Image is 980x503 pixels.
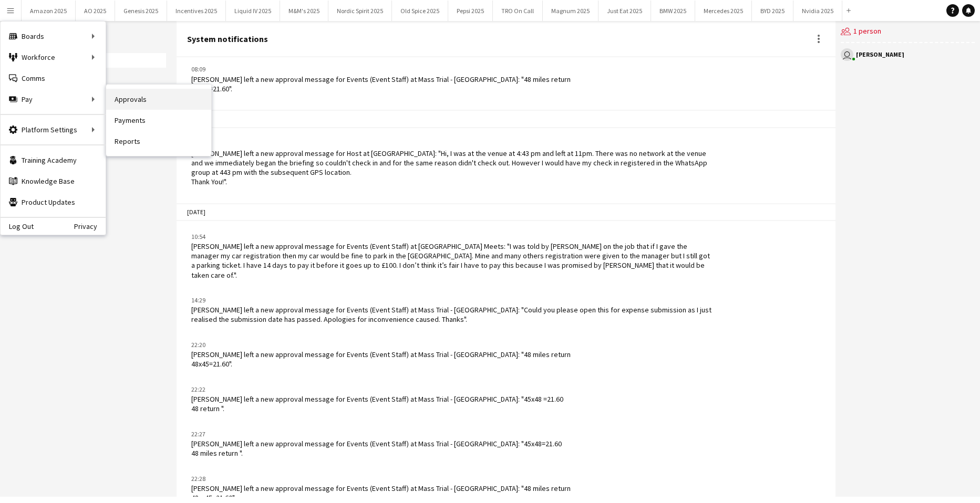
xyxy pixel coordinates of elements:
[856,51,904,58] div: [PERSON_NAME]
[191,439,562,458] div: [PERSON_NAME] left a new approval message for Events (Event Staff) at Mass Trial - [GEOGRAPHIC_DA...
[106,110,211,131] a: Payments
[1,26,106,47] div: Boards
[191,484,571,502] div: [PERSON_NAME] left a new approval message for Events (Event Staff) at Mass Trial - [GEOGRAPHIC_DA...
[191,296,714,305] div: 14:29
[448,1,493,21] button: Pepsi 2025
[599,1,651,21] button: Just Eat 2025
[328,1,392,21] button: Nordic Spirit 2025
[191,232,714,242] div: 10:54
[191,305,714,324] div: [PERSON_NAME] left a new approval message for Events (Event Staff) at Mass Trial - [GEOGRAPHIC_DA...
[191,139,714,149] div: 03:43
[177,203,835,221] div: [DATE]
[695,1,752,21] button: Mercedes 2025
[1,68,106,89] a: Comms
[392,1,448,21] button: Old Spice 2025
[226,1,280,21] button: Liquid IV 2025
[191,429,562,439] div: 22:27
[22,1,76,21] button: Amazon 2025
[1,192,106,213] a: Product Updates
[106,89,211,110] a: Approvals
[76,1,115,21] button: AO 2025
[543,1,599,21] button: Magnum 2025
[1,171,106,192] a: Knowledge Base
[74,222,106,230] a: Privacy
[115,1,167,21] button: Genesis 2025
[187,34,268,44] div: System notifications
[191,242,714,280] div: [PERSON_NAME] left a new approval message for Events (Event Staff) at [GEOGRAPHIC_DATA] Meets: "I...
[651,1,695,21] button: BMW 2025
[1,47,106,68] div: Workforce
[493,1,543,21] button: TRO On Call
[1,119,106,140] div: Platform Settings
[1,89,106,110] div: Pay
[191,350,571,369] div: [PERSON_NAME] left a new approval message for Events (Event Staff) at Mass Trial - [GEOGRAPHIC_DA...
[793,1,842,21] button: Nvidia 2025
[841,21,975,43] div: 1 person
[191,474,571,484] div: 22:28
[191,149,714,187] div: [PERSON_NAME] left a new approval message for Host at [GEOGRAPHIC_DATA]: "Hi, I was at the venue ...
[106,131,211,152] a: Reports
[177,110,835,128] div: [DATE]
[191,75,571,93] div: [PERSON_NAME] left a new approval message for Events (Event Staff) at Mass Trial - [GEOGRAPHIC_DA...
[167,1,226,21] button: Incentives 2025
[191,394,563,413] div: [PERSON_NAME] left a new approval message for Events (Event Staff) at Mass Trial - [GEOGRAPHIC_DA...
[280,1,328,21] button: M&M's 2025
[191,340,571,350] div: 22:20
[191,385,563,394] div: 22:22
[191,65,571,74] div: 08:09
[752,1,793,21] button: BYD 2025
[1,150,106,171] a: Training Academy
[1,222,34,230] a: Log Out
